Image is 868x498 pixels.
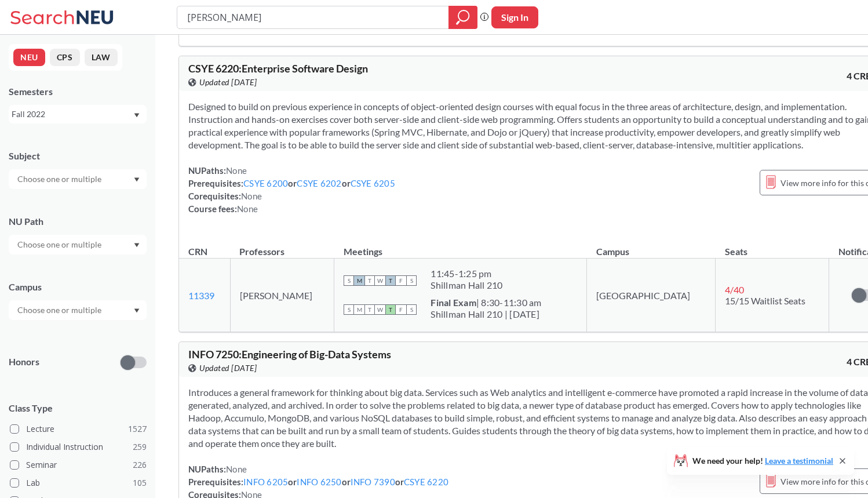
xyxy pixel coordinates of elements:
span: F [396,304,406,315]
button: CPS [50,49,80,66]
span: Class Type [9,402,147,415]
span: W [375,304,385,315]
th: Campus [587,234,716,259]
span: None [226,165,247,176]
span: S [406,304,417,315]
span: S [344,275,354,286]
p: Honors [9,355,39,369]
span: Updated [DATE] [199,76,257,89]
span: T [385,304,396,315]
span: M [354,275,364,286]
span: None [237,203,258,214]
a: Leave a testimonial [765,456,833,466]
div: Dropdown arrow [9,235,147,255]
button: NEU [13,49,45,66]
svg: Dropdown arrow [134,113,140,118]
span: 105 [133,477,147,489]
div: Campus [9,281,147,293]
svg: Dropdown arrow [134,308,140,313]
span: 226 [133,459,147,471]
a: CSYE 6200 [243,178,288,188]
span: CSYE 6220 : Enterprise Software Design [188,62,368,75]
th: Professors [230,234,334,259]
div: Dropdown arrow [9,169,147,189]
span: S [344,304,354,315]
input: Choose one or multiple [12,238,109,252]
div: 11:45 - 1:25 pm [431,268,502,279]
a: INFO 7390 [351,477,395,487]
span: W [375,275,385,286]
div: Fall 2022 [12,108,133,121]
th: Seats [716,234,829,259]
a: INFO 6205 [243,477,288,487]
a: 11339 [188,290,214,301]
th: Meetings [334,234,587,259]
div: Fall 2022Dropdown arrow [9,105,147,123]
button: Sign In [491,6,538,28]
td: [GEOGRAPHIC_DATA] [587,259,716,332]
span: 15/15 Waitlist Seats [725,295,805,306]
span: 1527 [128,423,147,435]
div: Semesters [9,85,147,98]
button: LAW [85,49,118,66]
span: INFO 7250 : Engineering of Big-Data Systems [188,348,391,361]
svg: Dropdown arrow [134,243,140,248]
div: CRN [188,245,207,258]
span: We need your help! [692,457,833,465]
span: T [364,304,375,315]
span: T [385,275,396,286]
a: INFO 6250 [297,477,341,487]
div: NUPaths: Prerequisites: or or Corequisites: Course fees: [188,164,395,215]
a: CSYE 6220 [404,477,448,487]
input: Class, professor, course number, "phrase" [186,8,440,27]
b: Final Exam [431,297,476,308]
span: Updated [DATE] [199,362,257,375]
label: Lecture [10,421,147,437]
a: CSYE 6202 [297,178,341,188]
span: None [241,191,262,201]
span: None [226,464,247,474]
div: Subject [9,150,147,162]
span: F [396,275,406,286]
span: S [406,275,417,286]
span: T [364,275,375,286]
div: | 8:30-11:30 am [431,297,541,308]
span: 4 / 40 [725,284,744,295]
svg: magnifying glass [456,9,470,26]
div: Shillman Hall 210 [431,279,502,291]
div: Dropdown arrow [9,300,147,320]
span: 259 [133,441,147,453]
a: CSYE 6205 [351,178,395,188]
div: Shillman Hall 210 | [DATE] [431,308,541,320]
div: magnifying glass [448,6,477,29]
div: NU Path [9,215,147,228]
label: Seminar [10,457,147,472]
span: M [354,304,364,315]
input: Choose one or multiple [12,172,109,186]
svg: Dropdown arrow [134,177,140,182]
label: Lab [10,475,147,490]
input: Choose one or multiple [12,303,109,317]
label: Individual Instruction [10,439,147,455]
td: [PERSON_NAME] [230,259,334,332]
